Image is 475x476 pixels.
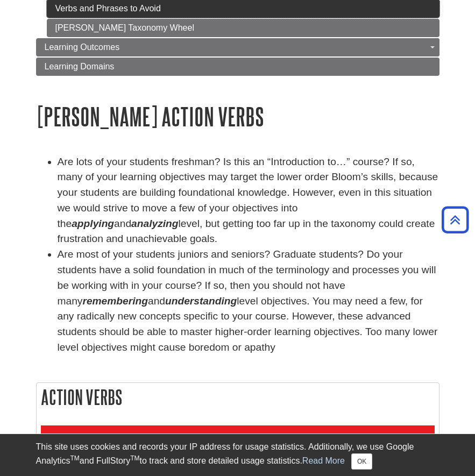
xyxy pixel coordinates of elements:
[438,212,472,227] a: Back to Top
[302,456,345,465] a: Read More
[130,454,139,462] sup: TM
[36,441,439,470] div: This site uses cookies and records your IP address for usage statistics. Additionally, we use Goo...
[42,427,434,453] h3: Knowledge
[58,247,439,356] li: Are most of your students juniors and seniors? Graduate students? Do your students have a solid f...
[351,453,372,470] button: Close
[165,295,237,307] em: understanding
[131,218,178,229] strong: analyzing
[72,218,114,229] strong: applying
[82,295,148,307] em: remembering
[36,38,439,56] a: Learning Outcomes
[36,58,439,76] a: Learning Domains
[45,62,115,71] span: Learning Domains
[58,154,439,247] li: Are lots of your students freshman? Is this an “Introduction to…” course? If so, many of your lea...
[45,42,120,52] span: Learning Outcomes
[47,19,439,37] a: [PERSON_NAME] Taxonomy Wheel
[36,103,439,130] h1: [PERSON_NAME] Action Verbs
[37,383,439,411] h2: Action Verbs
[70,454,80,462] sup: TM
